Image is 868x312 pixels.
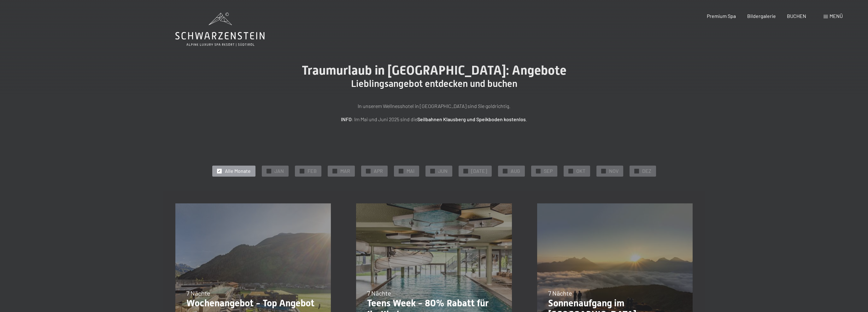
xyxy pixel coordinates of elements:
p: In unserem Wellnesshotel in [GEOGRAPHIC_DATA] sind Sie goldrichtig. [276,102,592,110]
span: ✓ [464,169,467,173]
span: 7 Nächte [186,289,210,297]
span: ✓ [367,169,369,173]
span: ✓ [635,169,638,173]
span: 7 Nächte [367,289,391,297]
p: : Im Mai und Juni 2025 sind die . [276,115,592,123]
a: Premium Spa [707,13,736,19]
span: Alle Monate [225,167,251,174]
p: Wochenangebot - Top Angebot [186,298,320,309]
span: FEB [308,167,317,174]
span: [DATE] [471,167,487,174]
span: ✓ [400,169,402,173]
span: SEP [544,167,553,174]
span: Menü [830,13,843,19]
a: Bildergalerie [747,13,776,19]
strong: Seilbahnen Klausberg und Speikboden kostenlos [417,116,526,122]
span: ✓ [301,169,303,173]
span: AUG [511,167,520,174]
span: DEZ [642,167,651,174]
a: BUCHEN [787,13,806,19]
span: Lieblingsangebot entdecken und buchen [351,78,517,89]
span: ✓ [218,169,220,173]
span: ✓ [602,169,605,173]
span: MAI [407,167,414,174]
span: ✓ [537,169,539,173]
span: Traumurlaub in [GEOGRAPHIC_DATA]: Angebote [302,63,566,78]
span: APR [374,167,383,174]
span: 7 Nächte [548,289,572,297]
span: NOV [609,167,619,174]
span: ✓ [504,169,506,173]
span: ✓ [267,169,270,173]
span: ✓ [431,169,434,173]
span: OKT [576,167,585,174]
span: JUN [438,167,448,174]
span: ✓ [569,169,572,173]
span: JAN [274,167,284,174]
strong: INFO [341,116,352,122]
span: MAR [340,167,350,174]
span: ✓ [333,169,336,173]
